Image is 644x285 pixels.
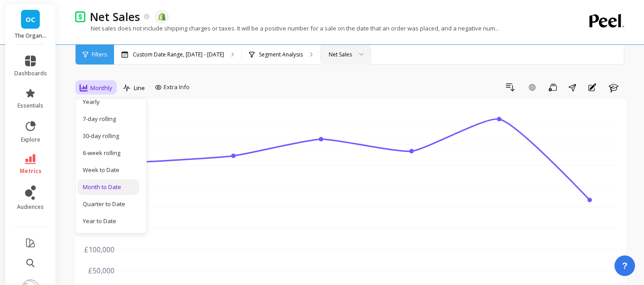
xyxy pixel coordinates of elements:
span: explore [21,136,40,143]
p: The Organic Protein Company [14,32,47,39]
div: Week to Date [83,166,134,174]
span: essentials [17,102,43,109]
span: Filters [92,51,107,58]
p: Net Sales [90,9,140,24]
img: api.shopify.svg [158,13,166,21]
div: 7-day rolling [83,115,134,123]
span: metrics [20,168,42,175]
span: ? [622,259,627,272]
div: Yearly [83,98,134,106]
button: ? [614,255,635,276]
div: Year to Date [83,217,134,225]
span: Line [134,84,145,92]
span: OC [25,14,35,25]
img: header icon [75,11,85,22]
div: 30-day rolling [83,132,134,140]
span: audiences [17,203,44,211]
div: Month to Date [83,183,134,191]
div: 6-week rolling [83,149,134,157]
p: Net sales does not include shipping charges or taxes. It will be a positive number for a sale on ... [75,24,499,32]
div: Net Sales [329,50,352,59]
div: Quarter to Date [83,200,134,208]
span: Extra Info [164,83,190,92]
span: dashboards [14,70,47,77]
span: Monthly [90,84,112,92]
p: Segment Analysis [259,51,303,58]
p: Custom Date Range, [DATE] - [DATE] [133,51,224,58]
